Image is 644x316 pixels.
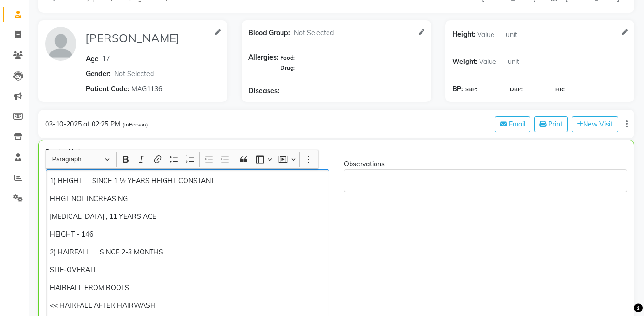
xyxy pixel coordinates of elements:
[248,52,279,73] span: Allergies:
[478,54,506,69] input: Value
[509,120,525,128] span: Email
[248,86,280,96] span: Diseases:
[281,64,295,71] span: Drug:
[248,28,290,38] span: Blood Group:
[506,54,535,69] input: unit
[50,283,325,293] p: HAIRFALL FROM ROOTS
[572,116,618,132] button: New Visit
[555,86,565,94] span: HR:
[50,194,325,204] p: HEIGT NOT INCREASING
[50,212,325,222] p: [MEDICAL_DATA] , 11 YEARS AGE
[534,116,568,132] button: Print
[495,116,530,132] button: Email
[344,169,628,192] div: Rich Text Editor, main
[452,84,463,94] span: BP:
[465,86,477,94] span: SBP:
[548,120,562,128] span: Print
[50,229,325,240] p: HEIGHT - 146
[122,121,148,128] span: (inPerson)
[452,54,478,69] span: Weight:
[86,54,99,63] span: Age
[84,27,211,49] input: Name
[52,153,102,165] span: Paragraph
[86,69,111,79] span: Gender:
[50,265,325,275] p: SITE-OVERALL
[476,27,504,42] input: Value
[344,159,628,169] div: Observations
[50,247,325,257] p: 2) HAIRFALL SINCE 2-3 MONTHS
[50,301,325,311] p: << HAIRFALL AFTER HAIRWASH
[281,54,295,61] span: Food:
[83,120,120,128] span: at 02:25 PM
[46,150,318,168] div: Editor toolbar
[86,84,129,94] span: Patient Code:
[46,147,627,157] div: Doctor Notes
[130,81,211,96] input: Patient Code
[50,176,325,186] p: 1) HEIGHT SINCE 1 ½ YEARS HEIGHT CONSTANT
[452,27,476,42] span: Height:
[510,86,523,94] span: DBP:
[504,27,533,42] input: unit
[48,152,114,167] button: Paragraph
[45,27,76,61] img: profile
[45,120,82,128] span: 03-10-2025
